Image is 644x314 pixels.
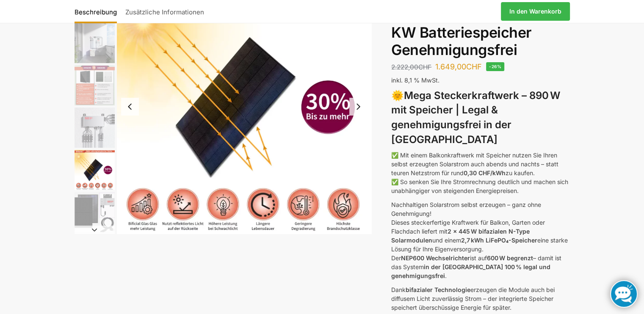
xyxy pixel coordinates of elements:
img: BDS1000 [75,107,115,148]
strong: 2 x 445 W bifazialen N-Type Solarmodulen [391,228,530,244]
strong: 600 W begrenzt [487,254,533,262]
li: 5 / 12 [72,149,115,191]
img: Balkonkraftwerk mit 2,7kw Speicher [75,23,115,63]
li: 2 / 12 [72,22,115,64]
a: Beschreibung [75,1,121,22]
p: ✅ Mit einem Balkonkraftwerk mit Speicher nutzen Sie Ihren selbst erzeugten Solarstrom auch abends... [391,151,569,195]
li: 3 / 12 [72,64,115,106]
li: 6 / 12 [72,191,115,233]
strong: in der [GEOGRAPHIC_DATA] 100 % legal und genehmigungsfrei [391,263,550,279]
li: 4 / 12 [72,106,115,149]
p: Nachhaltigen Solarstrom selbst erzeugen – ganz ohne Genehmigung! Dieses steckerfertige Kraftwerk ... [391,200,569,280]
img: Bificial 30 % mehr Leistung [75,150,115,190]
strong: Mega Steckerkraftwerk – 890 W mit Speicher | Legal & genehmigungsfrei in der [GEOGRAPHIC_DATA] [391,89,560,146]
h3: 🌞 [391,88,569,147]
button: Previous slide [121,98,139,116]
bdi: 1.649,00 [435,62,482,71]
strong: bifazialer Technologie [406,286,470,293]
a: In den Warenkorb [501,2,570,21]
button: Next slide [349,98,367,116]
span: inkl. 8,1 % MwSt. [391,77,439,84]
span: -26% [486,62,504,71]
a: Zusätzliche Informationen [121,1,208,22]
img: Balkonkraftwerk 860 [75,192,115,232]
bdi: 2.222,00 [391,63,431,71]
strong: 0,30 CHF/kWh [464,169,506,176]
p: Dank erzeugen die Module auch bei diffusem Licht zuverlässig Strom – der integrierte Speicher spe... [391,285,569,312]
img: Bificial im Vergleich zu billig Modulen [75,65,115,105]
span: CHF [418,63,431,71]
span: CHF [466,62,482,71]
button: Next slide [75,226,115,234]
li: 7 / 12 [72,233,115,275]
strong: NEP600 Wechselrichter [401,254,470,262]
strong: 2,7 kWh LiFePO₄-Speicher [461,237,537,244]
